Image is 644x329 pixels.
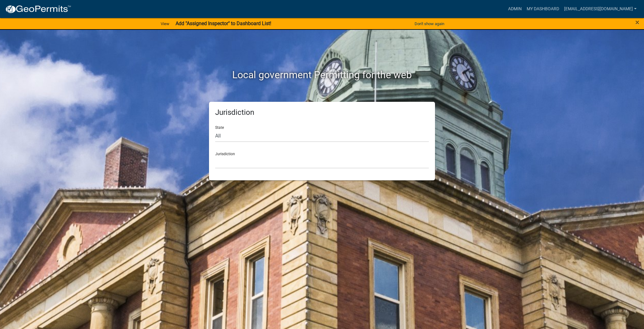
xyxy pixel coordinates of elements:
span: × [635,18,639,27]
a: [EMAIL_ADDRESS][DOMAIN_NAME] [562,3,639,15]
a: View [158,19,172,29]
h2: Local government Permitting for the web [150,69,494,81]
a: My Dashboard [524,3,562,15]
button: Don't show again [412,19,447,29]
strong: Add "Assigned Inspector" to Dashboard List! [176,20,271,26]
button: Close [635,19,639,26]
a: Admin [506,3,524,15]
h5: Jurisdiction [215,108,429,117]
